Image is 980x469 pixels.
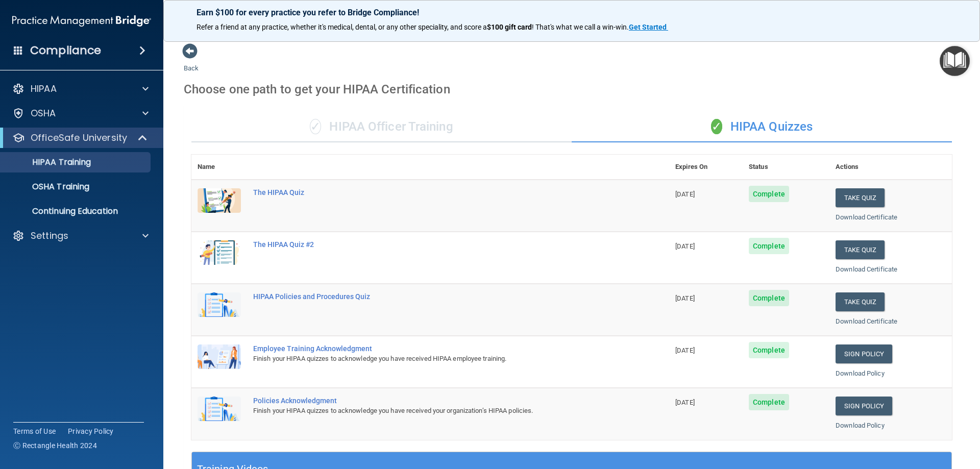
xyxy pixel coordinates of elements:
p: OSHA Training [7,182,89,192]
a: Download Certificate [836,317,897,325]
span: [DATE] [675,242,695,250]
span: [DATE] [675,399,695,406]
a: Terms of Use [13,426,56,436]
button: Take Quiz [836,188,885,207]
th: Name [191,155,247,180]
a: HIPAA [12,83,149,95]
button: Open Resource Center [940,46,970,76]
a: OSHA [12,107,149,119]
p: OSHA [31,107,56,119]
a: Download Certificate [836,213,897,221]
div: The HIPAA Quiz [253,188,618,196]
div: HIPAA Policies and Procedures Quiz [253,292,618,301]
span: Complete [749,238,789,254]
div: Policies Acknowledgment [253,397,618,405]
div: Finish your HIPAA quizzes to acknowledge you have received your organization’s HIPAA policies. [253,405,618,417]
div: HIPAA Quizzes [572,112,952,142]
a: Download Policy [836,422,885,429]
a: Back [184,52,199,72]
span: ! That's what we call a win-win. [532,23,629,31]
div: Finish your HIPAA quizzes to acknowledge you have received HIPAA employee training. [253,353,618,365]
a: Privacy Policy [68,426,114,436]
a: Get Started [629,23,668,31]
th: Status [743,155,829,180]
p: Settings [31,230,68,242]
a: Sign Policy [836,397,892,415]
img: PMB logo [12,11,151,31]
strong: $100 gift card [487,23,532,31]
strong: Get Started [629,23,667,31]
span: Complete [749,394,789,410]
span: Refer a friend at any practice, whether it's medical, dental, or any other speciality, and score a [197,23,487,31]
span: Complete [749,186,789,202]
th: Actions [829,155,952,180]
p: OfficeSafe University [31,132,127,144]
th: Expires On [669,155,743,180]
a: OfficeSafe University [12,132,148,144]
h4: Compliance [30,43,101,58]
a: Settings [12,230,149,242]
p: Earn $100 for every practice you refer to Bridge Compliance! [197,8,947,17]
button: Take Quiz [836,292,885,311]
span: [DATE] [675,190,695,198]
span: ✓ [310,119,321,134]
span: [DATE] [675,347,695,354]
button: Take Quiz [836,240,885,259]
div: Choose one path to get your HIPAA Certification [184,75,960,104]
p: HIPAA [31,83,57,95]
div: Employee Training Acknowledgment [253,344,618,353]
span: [DATE] [675,294,695,302]
a: Download Certificate [836,265,897,273]
a: Sign Policy [836,344,892,363]
div: The HIPAA Quiz #2 [253,240,618,249]
p: Continuing Education [7,206,146,216]
a: Download Policy [836,369,885,377]
span: Complete [749,342,789,358]
span: ✓ [711,119,722,134]
span: Complete [749,290,789,306]
span: Ⓒ Rectangle Health 2024 [13,440,97,451]
div: HIPAA Officer Training [191,112,572,142]
p: HIPAA Training [7,157,91,167]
